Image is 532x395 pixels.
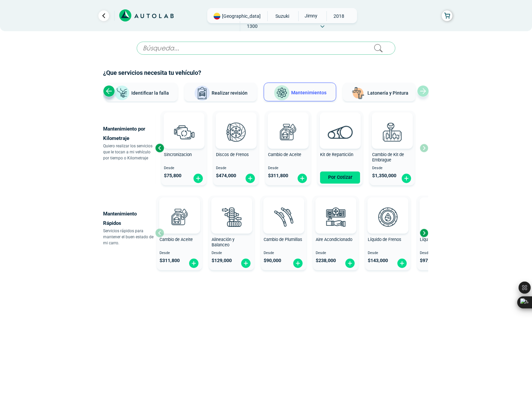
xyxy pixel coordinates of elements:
img: AD0BCuuxAAAAAElFTkSuQmCC [170,199,190,219]
img: sincronizacion-v3.svg [169,117,198,147]
img: Identificar la falla [114,85,130,101]
p: Mantenimiento por Kilometraje [103,124,155,143]
img: AD0BCuuxAAAAAElFTkSuQmCC [226,114,246,134]
span: Cambio de Aceite [268,152,301,157]
button: Discos de Frenos Desde $474,000 [213,111,259,185]
button: Identificar la falla [105,83,178,101]
span: Alineación y Balanceo [212,237,234,248]
img: Flag of COLOMBIA [214,13,220,19]
a: Ir al paso anterior [98,10,109,21]
img: liquido_refrigerante-v3.svg [425,202,454,232]
img: fi_plus-circle2.svg [293,258,303,268]
img: AD0BCuuxAAAAAElFTkSuQmCC [326,199,346,219]
span: Aire Acondicionado [316,237,352,242]
span: $ 474,000 [216,173,236,179]
button: Latonería y Pintura [343,83,415,101]
img: fi_plus-circle2.svg [397,258,407,268]
button: Líquido de Frenos Desde $143,000 [365,196,410,270]
img: fi_plus-circle2.svg [245,173,256,184]
button: Sincronizacion Desde $75,800 [161,111,207,185]
span: $ 90,000 [264,258,281,263]
img: alineacion_y_balanceo-v3.svg [217,202,246,232]
button: Por Cotizar [320,171,360,184]
button: Cambio de Plumillas Desde $90,000 [261,196,306,270]
img: fi_plus-circle2.svg [188,258,199,268]
span: Cambio de Plumillas [264,237,302,242]
span: Desde [316,251,356,255]
h2: ¿Que servicios necesita tu vehículo? [103,68,429,77]
img: AD0BCuuxAAAAAElFTkSuQmCC [378,199,398,219]
img: AD0BCuuxAAAAAElFTkSuQmCC [382,114,402,134]
span: Desde [216,166,256,170]
span: Desde [212,251,252,255]
div: Previous slide [103,85,115,97]
span: 2018 [327,11,351,21]
span: $ 1,350,000 [372,173,396,179]
button: Alineación y Balanceo Desde $129,000 [209,196,254,270]
span: Desde [160,251,199,255]
img: AD0BCuuxAAAAAElFTkSuQmCC [174,114,194,134]
p: Servicios rápidos para mantener el buen estado de mi carro. [103,228,155,246]
span: Discos de Frenos [216,152,249,157]
img: AD0BCuuxAAAAAElFTkSuQmCC [274,199,294,219]
img: AD0BCuuxAAAAAElFTkSuQmCC [222,199,242,219]
img: Mantenimientos [274,85,290,101]
img: Realizar revisión [194,85,210,101]
img: fi_plus-circle2.svg [193,173,204,184]
span: Kit de Repartición [320,152,353,157]
button: Cambio de Aceite Desde $311,800 [157,196,202,270]
span: Desde [264,251,304,255]
span: $ 311,800 [268,173,288,179]
span: Desde [164,166,204,170]
span: Cambio de Aceite [160,237,193,242]
p: Quiero realizar los servicios que le tocan a mi vehículo por tiempo o Kilometraje [103,143,155,161]
span: Latonería y Pintura [367,90,408,96]
span: Cambio de Kit de Embrague [372,152,404,163]
button: Kit de Repartición Por Cotizar [317,111,363,185]
span: $ 129,000 [212,258,232,263]
span: Sincronizacion [164,152,192,157]
img: AD0BCuuxAAAAAElFTkSuQmCC [330,114,350,134]
button: Realizar revisión [184,83,257,101]
img: cambio_de_aceite-v3.svg [273,117,303,147]
span: $ 75,800 [164,173,181,179]
button: Cambio de Kit de Embrague Desde $1,350,000 [369,111,415,185]
span: Desde [368,251,408,255]
span: Desde [372,166,412,170]
span: Desde [268,166,308,170]
span: $ 238,000 [316,258,336,263]
input: Búsqueda... [137,42,395,55]
img: liquido_frenos-v3.svg [373,202,402,232]
div: Next slide [419,228,429,238]
span: Realizar revisión [212,90,248,96]
img: frenos2-v3.svg [221,117,251,147]
span: Desde [420,251,460,255]
img: correa_de_reparticion-v3.svg [327,126,353,139]
img: Latonería y Pintura [350,85,366,101]
img: kit_de_embrague-v3.svg [377,117,407,147]
img: fi_plus-circle2.svg [345,258,355,268]
span: Líquido de Frenos [368,237,401,242]
button: Líquido Refrigerante Desde $97,300 [417,196,462,270]
img: plumillas-v3.svg [269,202,298,232]
span: JIMNY [299,11,322,20]
img: fi_plus-circle2.svg [297,173,308,184]
span: Mantenimientos [291,90,326,95]
span: Identificar la falla [131,90,169,95]
img: aire_acondicionado-v3.svg [321,202,350,232]
span: 1300 [240,21,264,31]
span: $ 97,300 [420,258,437,263]
img: fi_plus-circle2.svg [240,258,251,268]
button: Cambio de Aceite Desde $311,800 [265,111,311,185]
span: [GEOGRAPHIC_DATA] [222,13,261,19]
img: fi_plus-circle2.svg [401,173,412,184]
div: Previous slide [154,143,165,153]
span: $ 311,800 [160,258,180,263]
img: AD0BCuuxAAAAAElFTkSuQmCC [278,114,298,134]
p: Mantenimiento Rápidos [103,209,155,228]
button: Mantenimientos [264,83,336,101]
img: cambio_de_aceite-v3.svg [165,202,194,232]
button: Aire Acondicionado Desde $238,000 [313,196,358,270]
span: $ 143,000 [368,258,388,263]
span: Líquido Refrigerante [420,237,458,242]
